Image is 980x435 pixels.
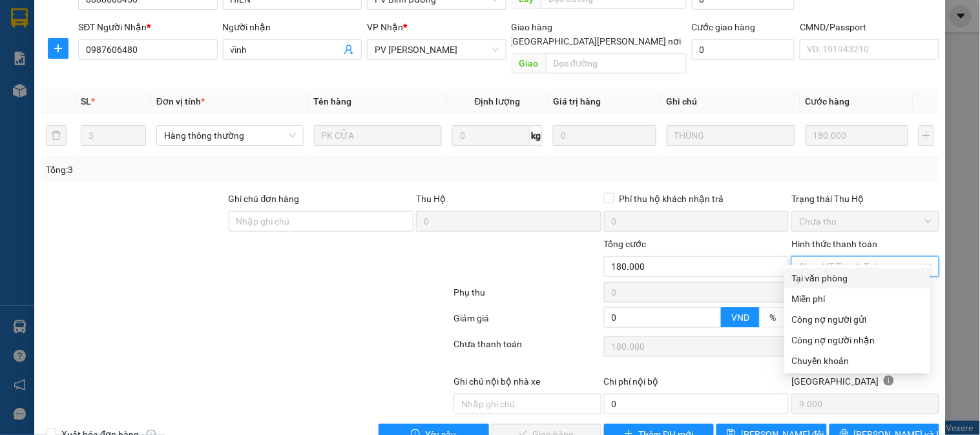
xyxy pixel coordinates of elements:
[454,374,601,394] div: Ghi chú nội bộ nhà xe
[452,285,602,308] div: Phụ thu
[614,192,729,206] span: Phí thu hộ khách nhận trả
[229,211,414,232] input: Ghi chú đơn hàng
[604,239,647,249] span: Tổng cước
[452,311,602,334] div: Giảm giá
[156,96,205,106] span: Đơn vị tính
[792,271,923,285] div: Tại văn phòng
[375,40,498,59] span: PV Gia Nghĩa
[314,125,443,146] input: VD: Bàn, Ghế
[454,394,601,414] input: Nhập ghi chú
[367,22,403,32] span: VP Nhận
[791,239,877,249] label: Hình thức thanh toán
[546,53,687,74] input: Dọc đường
[799,212,931,231] span: Chưa thu
[710,319,718,327] span: down
[692,22,756,32] label: Cước giao hàng
[792,333,923,347] div: Công nợ người nhận
[924,263,932,270] span: close-circle
[792,292,923,306] div: Miễn phí
[512,53,546,74] span: Giao
[512,22,553,32] span: Giao hàng
[530,125,543,146] span: kg
[344,45,354,55] span: user-add
[731,312,749,323] span: VND
[800,20,939,34] div: CMND/Passport
[806,125,909,146] input: 0
[884,376,894,386] span: info-circle
[223,20,362,34] div: Người nhận
[604,374,789,394] div: Chi phí nội bộ
[784,330,930,350] div: Cước gửi hàng sẽ được ghi vào công nợ của người nhận
[706,308,720,318] span: Increase Value
[710,309,718,317] span: up
[229,194,300,204] label: Ghi chú đơn hàng
[784,309,930,330] div: Cước gửi hàng sẽ được ghi vào công nợ của người gửi
[792,354,923,368] div: Chuyển khoản
[48,38,68,59] button: plus
[662,89,800,114] th: Ghi chú
[667,125,795,146] input: Ghi Chú
[164,126,296,145] span: Hàng thông thường
[81,96,91,106] span: SL
[553,125,656,146] input: 0
[799,257,931,276] span: Chọn HT Thanh Toán
[48,43,68,54] span: plus
[46,163,379,177] div: Tổng: 3
[78,20,217,34] div: SĐT Người Nhận
[806,96,850,106] span: Cước hàng
[553,96,601,106] span: Giá trị hàng
[706,318,720,327] span: Decrease Value
[919,125,934,146] button: plus
[769,312,776,323] span: %
[314,96,352,106] span: Tên hàng
[791,192,939,206] div: Trạng thái Thu Hộ
[46,125,67,146] button: delete
[505,34,687,48] span: [GEOGRAPHIC_DATA][PERSON_NAME] nơi
[416,194,446,204] span: Thu Hộ
[792,312,923,327] div: Công nợ người gửi
[475,96,521,106] span: Định lượng
[452,337,602,359] div: Chưa thanh toán
[692,39,795,60] input: Cước giao hàng
[791,360,939,394] div: [PERSON_NAME][GEOGRAPHIC_DATA]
